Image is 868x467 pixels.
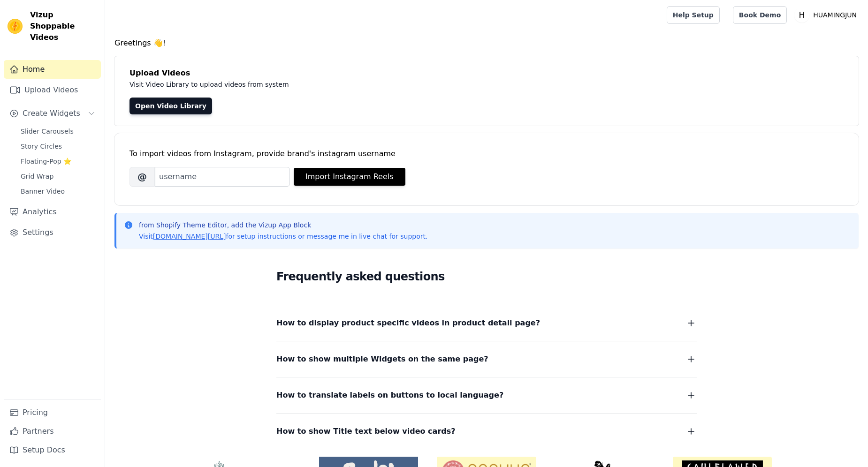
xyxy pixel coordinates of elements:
button: How to translate labels on buttons to local language? [276,389,697,402]
button: H HUAMINGJUN [794,7,860,23]
a: Upload Videos [4,81,101,99]
a: Help Setup [667,6,720,24]
span: How to display product specific videos in product detail page? [276,316,540,330]
h4: Greetings 👋! [114,38,859,49]
a: [DOMAIN_NAME][URL] [153,233,226,240]
h2: Frequently asked questions [276,267,697,286]
button: Import Instagram Reels [294,168,405,186]
text: H [799,10,805,20]
a: Floating-Pop ⭐ [15,155,101,168]
img: Vizup [8,19,23,34]
span: How to show multiple Widgets on the same page? [276,353,488,366]
a: Open Video Library [129,98,212,114]
a: Home [4,60,101,79]
p: Visit Video Library to upload videos from system [129,79,550,90]
a: Banner Video [15,185,101,198]
a: Slider Carousels [15,125,101,138]
span: Vizup Shoppable Videos [30,9,97,43]
span: Grid Wrap [21,172,53,181]
span: How to show Title text below video cards? [276,425,456,438]
span: How to translate labels on buttons to local language? [276,389,503,402]
button: How to show Title text below video cards? [276,425,697,438]
a: Analytics [4,203,101,221]
a: Book Demo [733,6,787,24]
a: Pricing [4,403,101,422]
a: Settings [4,223,101,242]
a: Partners [4,422,101,441]
span: Floating-Pop ⭐ [21,157,71,166]
a: Grid Wrap [15,170,101,183]
span: Create Widgets [23,108,80,119]
a: Story Circles [15,140,101,153]
a: Setup Docs [4,441,101,459]
input: username [155,167,290,187]
p: HUAMINGJUN [809,7,860,23]
span: Slider Carousels [21,127,74,136]
p: from Shopify Theme Editor, add the Vizup App Block [139,220,427,230]
button: How to display product specific videos in product detail page? [276,316,697,330]
button: Create Widgets [4,104,101,123]
span: Story Circles [21,142,62,151]
p: Visit for setup instructions or message me in live chat for support. [139,232,427,241]
span: @ [129,167,155,187]
span: Banner Video [21,187,65,196]
div: To import videos from Instagram, provide brand's instagram username [129,148,844,159]
button: How to show multiple Widgets on the same page? [276,353,697,366]
h4: Upload Videos [129,68,844,79]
